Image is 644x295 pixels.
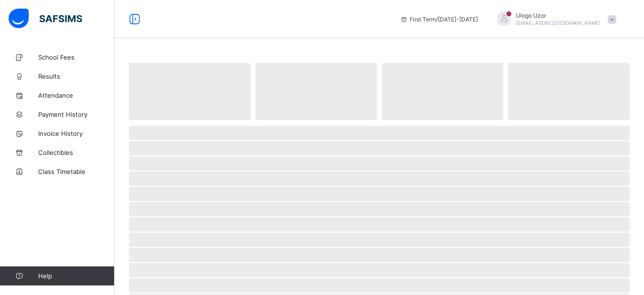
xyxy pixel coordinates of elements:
[129,126,630,140] span: ‌
[516,20,601,26] span: [EMAIL_ADDRESS][DOMAIN_NAME]
[400,16,478,23] span: session/term information
[38,53,115,61] span: School Fees
[38,272,114,280] span: Help
[9,9,82,29] img: safsims
[255,63,377,120] span: ‌
[38,149,115,156] span: Collectibles
[129,141,630,155] span: ‌
[516,12,601,19] span: Ulogo Uzor
[382,63,504,120] span: ‌
[129,248,630,262] span: ‌
[129,172,630,186] span: ‌
[38,168,115,175] span: Class Timetable
[129,202,630,216] span: ‌
[129,233,630,247] span: ‌
[38,72,115,80] span: Results
[38,92,115,99] span: Attendance
[129,217,630,232] span: ‌
[38,111,115,118] span: Payment History
[508,63,630,120] span: ‌
[129,263,630,277] span: ‌
[129,63,251,120] span: ‌
[129,187,630,201] span: ‌
[38,130,115,137] span: Invoice History
[487,11,621,27] div: UlogoUzor
[129,278,630,293] span: ‌
[129,156,630,171] span: ‌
